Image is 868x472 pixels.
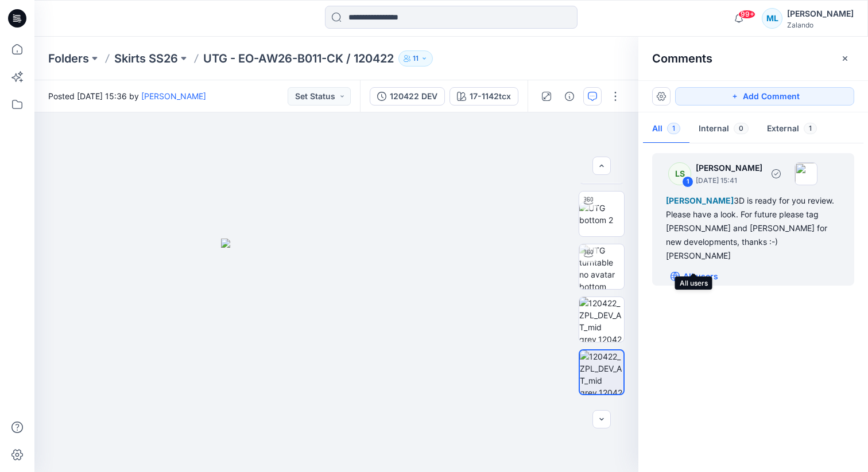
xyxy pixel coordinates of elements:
[580,350,623,394] img: 120422_ZPL_DEV_AT_mid grey_120422-MC
[579,297,624,342] img: 120422_ZPL_DEV_AT_mid grey_120422-wrkm
[652,52,712,65] h2: Comments
[666,267,723,286] button: All users
[390,90,437,103] div: 120422 DEV
[579,244,624,289] img: UTG turntable no avatar bottom
[449,87,518,106] button: 17-1142tcx
[668,162,691,185] div: LS
[370,87,445,106] button: 120422 DEV
[696,175,762,186] p: [DATE] 15:41
[758,115,826,144] button: External
[738,10,755,19] span: 99+
[667,123,680,134] span: 1
[804,123,817,134] span: 1
[413,52,418,65] p: 11
[48,50,89,67] a: Folders
[114,50,178,67] a: Skirts SS26
[666,196,734,205] span: [PERSON_NAME]
[666,194,840,263] div: 3D is ready for you review. Please have a look. For future please tag [PERSON_NAME] and [PERSON_N...
[734,123,749,134] span: 0
[683,270,718,283] p: All users
[203,50,394,67] p: UTG - EO-AW26-B011-CK / 120422
[689,115,758,144] button: Internal
[696,161,762,175] p: [PERSON_NAME]
[579,202,624,226] img: UTG bottom 2
[470,90,511,103] div: 17-1142tcx
[398,50,433,67] button: 11
[141,91,206,101] a: [PERSON_NAME]
[682,176,693,188] div: 1
[762,8,782,29] div: ML
[48,90,206,102] span: Posted [DATE] 15:36 by
[643,115,689,144] button: All
[675,87,854,106] button: Add Comment
[787,7,854,21] div: [PERSON_NAME]
[787,21,854,29] div: Zalando
[560,87,579,106] button: Details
